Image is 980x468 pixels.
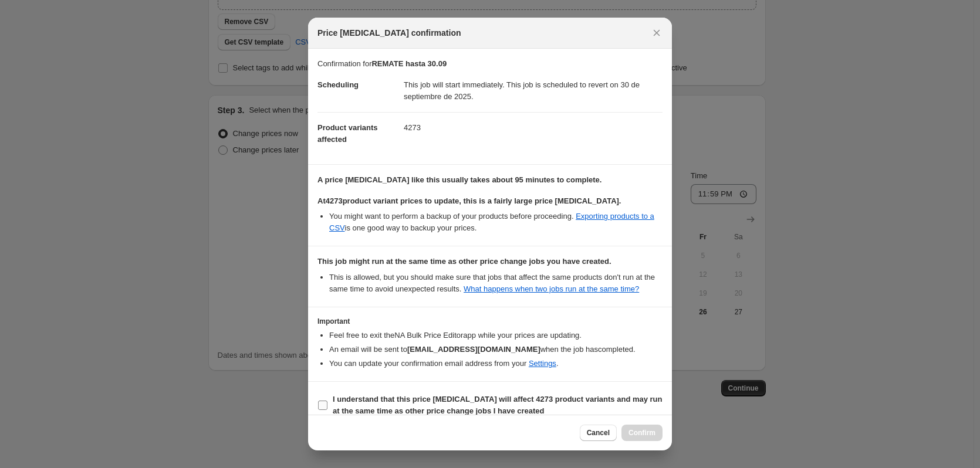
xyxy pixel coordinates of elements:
b: A price [MEDICAL_DATA] like this usually takes about 95 minutes to complete. [317,175,601,184]
b: This job might run at the same time as other price change jobs you have created. [317,257,611,266]
li: You can update your confirmation email address from your . [329,358,663,369]
p: Confirmation for [317,58,663,70]
b: [EMAIL_ADDRESS][DOMAIN_NAME] [407,345,540,354]
a: Exporting products to a CSV [329,212,654,232]
b: At 4273 product variant prices to update, this is a fairly large price [MEDICAL_DATA]. [317,196,621,205]
li: You might want to perform a backup of your products before proceeding. is one good way to backup ... [329,211,663,234]
span: Product variants affected [317,123,378,144]
dd: This job will start immediately. This job is scheduled to revert on 30 de septiembre de 2025. [404,70,663,112]
a: What happens when two jobs run at the same time? [464,284,639,293]
h3: Important [317,317,663,326]
b: I understand that this price [MEDICAL_DATA] will affect 4273 product variants and may run at the ... [333,395,663,415]
li: An email will be sent to when the job has completed . [329,344,663,355]
span: Scheduling [317,80,359,89]
li: Feel free to exit the NA Bulk Price Editor app while your prices are updating. [329,330,663,341]
a: Settings [529,359,556,368]
button: Close [648,25,665,41]
b: REMATE hasta 30.09 [371,59,447,68]
span: Price [MEDICAL_DATA] confirmation [317,27,461,39]
span: Cancel [587,428,610,438]
li: This is allowed, but you should make sure that jobs that affect the same products don ' t run at ... [329,272,663,295]
button: Cancel [580,425,617,441]
dd: 4273 [404,112,663,143]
